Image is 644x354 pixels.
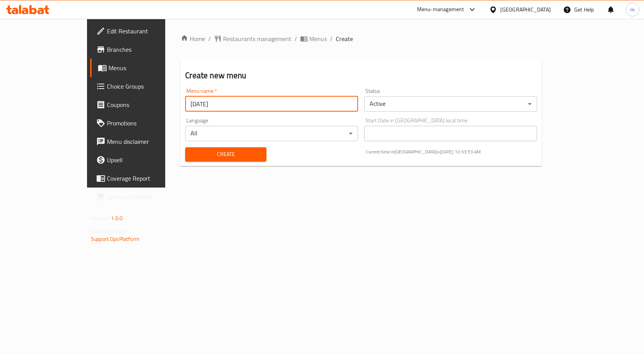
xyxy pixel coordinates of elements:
[185,147,266,161] button: Create
[300,34,327,43] a: Menus
[111,213,123,223] span: 1.0.0
[185,96,358,112] input: Please enter Menu name
[90,151,195,169] a: Upsell
[294,34,297,43] li: /
[91,213,110,223] span: Version:
[108,63,189,72] span: Menus
[107,192,189,201] span: Grocery Checklist
[107,100,189,109] span: Coupons
[107,174,189,183] span: Coverage Report
[191,150,260,159] span: Create
[90,59,195,77] a: Menus
[309,34,327,43] span: Menus
[185,70,537,81] h2: Create new menu
[107,155,189,165] span: Upsell
[91,226,126,236] span: Get support on:
[330,34,333,43] li: /
[107,82,189,91] span: Choice Groups
[223,34,291,43] span: Restaurants management
[90,22,195,40] a: Edit Restaurant
[91,234,140,244] a: Support.OpsPlatform
[185,126,358,141] div: All
[90,132,195,151] a: Menu disclaimer
[208,34,211,43] li: /
[90,114,195,132] a: Promotions
[107,137,189,146] span: Menu disclaimer
[417,5,464,14] div: Menu-management
[90,169,195,188] a: Coverage Report
[90,95,195,114] a: Coupons
[366,148,537,155] p: Current time in [GEOGRAPHIC_DATA] is [DATE] 10:33:53 AM
[90,40,195,59] a: Branches
[107,119,189,128] span: Promotions
[181,34,542,43] nav: breadcrumb
[630,5,635,14] span: m
[214,34,291,43] a: Restaurants management
[107,45,189,54] span: Branches
[90,188,195,206] a: Grocery Checklist
[500,5,551,14] div: [GEOGRAPHIC_DATA]
[336,34,353,43] span: Create
[107,26,189,36] span: Edit Restaurant
[90,77,195,95] a: Choice Groups
[364,96,537,112] div: Active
